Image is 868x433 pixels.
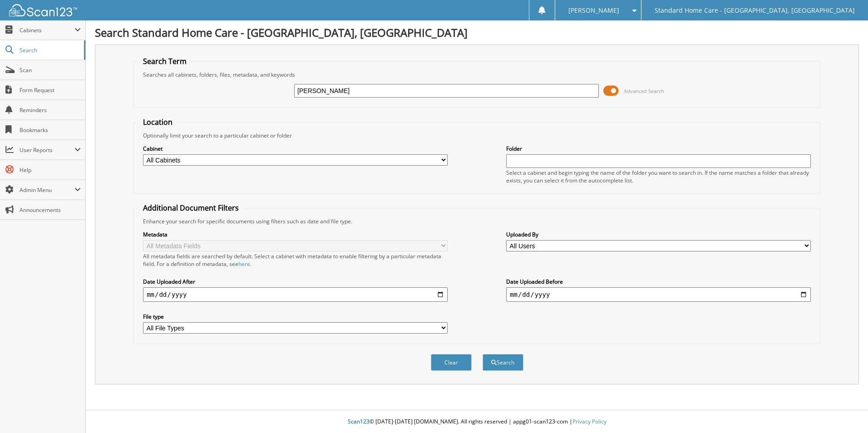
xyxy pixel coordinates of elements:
[20,206,81,214] span: Announcements
[506,169,811,184] div: Select a cabinet and begin typing the name of the folder you want to search in. If the name match...
[143,145,448,153] label: Cabinet
[572,418,607,425] a: Privacy Policy
[20,46,79,54] span: Search
[138,117,177,127] legend: Location
[483,354,523,371] button: Search
[348,418,370,425] span: Scan123
[138,56,191,66] legend: Search Term
[9,4,77,16] img: scan123-logo-white.svg
[506,287,811,302] input: end
[20,66,81,74] span: Scan
[20,186,74,194] span: Admin Menu
[20,126,81,134] span: Bookmarks
[20,146,74,154] span: User Reports
[138,203,243,213] legend: Additional Document Filters
[138,71,815,79] div: Searches all cabinets, folders, files, metadata, and keywords
[506,231,811,238] label: Uploaded By
[143,278,448,285] label: Date Uploaded After
[238,260,250,268] a: here
[20,86,81,94] span: Form Request
[568,8,619,13] span: [PERSON_NAME]
[506,145,811,153] label: Folder
[823,389,868,433] iframe: Chat Widget
[143,313,448,320] label: File type
[138,217,815,225] div: Enhance your search for specific documents using filters such as date and file type.
[20,166,81,174] span: Help
[138,132,815,139] div: Optionally limit your search to a particular cabinet or folder
[143,231,448,238] label: Metadata
[95,25,859,40] h1: Search Standard Home Care - [GEOGRAPHIC_DATA], [GEOGRAPHIC_DATA]
[86,411,868,433] div: © [DATE]-[DATE] [DOMAIN_NAME]. All rights reserved | appg01-scan123-com |
[655,8,855,13] span: Standard Home Care - [GEOGRAPHIC_DATA], [GEOGRAPHIC_DATA]
[143,287,448,302] input: start
[143,252,448,268] div: All metadata fields are searched by default. Select a cabinet with metadata to enable filtering b...
[506,278,811,285] label: Date Uploaded Before
[624,88,664,94] span: Advanced Search
[431,354,472,371] button: Clear
[20,106,81,114] span: Reminders
[20,26,74,34] span: Cabinets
